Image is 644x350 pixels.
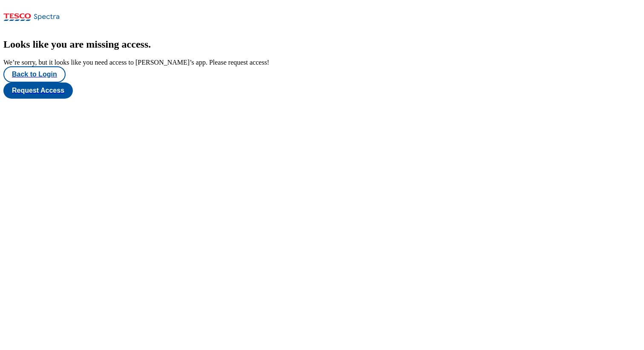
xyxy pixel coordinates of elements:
a: Back to Login [3,66,641,83]
a: Request Access [3,83,641,99]
h2: Looks like you are missing access [3,39,641,50]
span: . [148,39,151,50]
div: We’re sorry, but it looks like you need access to [PERSON_NAME]’s app. Please request access! [3,59,641,66]
button: Back to Login [3,66,66,83]
button: Request Access [3,83,73,99]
